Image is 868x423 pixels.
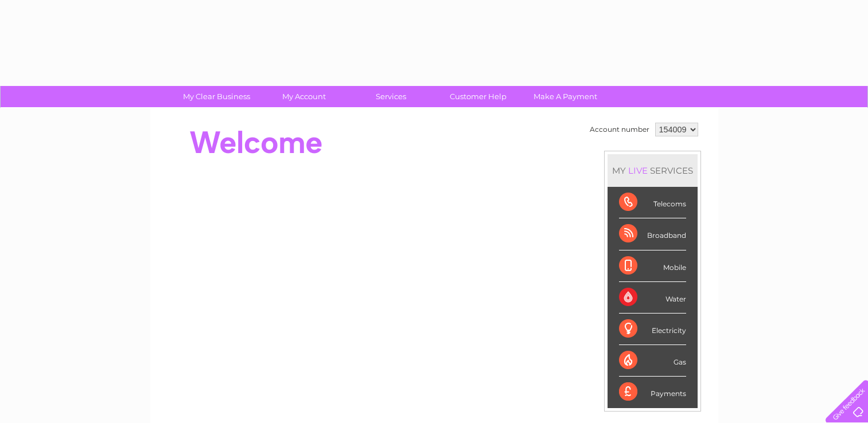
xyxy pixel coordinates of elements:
[518,86,613,107] a: Make A Payment
[619,218,686,250] div: Broadband
[169,86,264,107] a: My Clear Business
[619,187,686,218] div: Telecoms
[619,282,686,314] div: Water
[587,120,652,139] td: Account number
[619,250,686,282] div: Mobile
[619,377,686,408] div: Payments
[619,314,686,345] div: Electricity
[626,165,650,176] div: LIVE
[256,86,351,107] a: My Account
[619,345,686,377] div: Gas
[608,154,698,187] div: MY SERVICES
[344,86,438,107] a: Services
[431,86,526,107] a: Customer Help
